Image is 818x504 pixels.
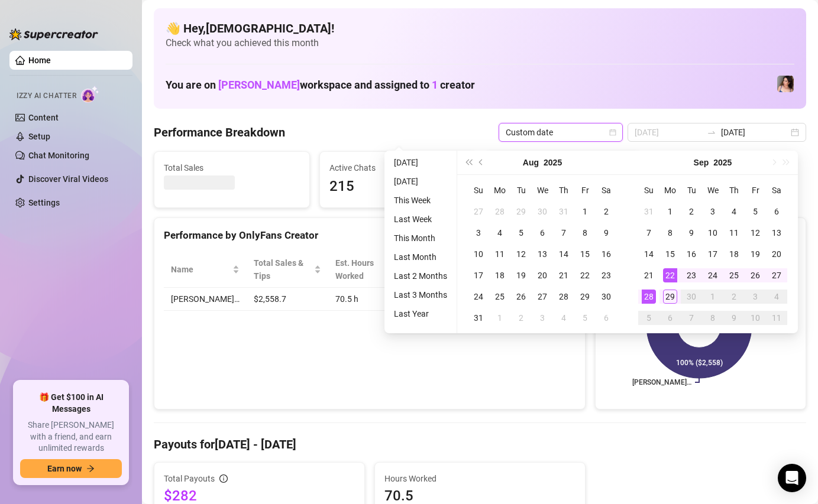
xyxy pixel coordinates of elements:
[723,180,745,201] th: Th
[638,243,659,265] td: 2025-09-14
[663,268,677,282] div: 22
[510,201,532,222] td: 2025-07-29
[523,151,539,174] button: Choose a month
[468,286,489,307] td: 2025-08-24
[493,311,507,325] div: 1
[506,123,616,141] span: Custom date
[681,222,702,243] td: 2025-09-09
[684,311,699,325] div: 7
[17,90,76,102] span: Izzy AI Chatter
[574,243,596,265] td: 2025-08-15
[638,307,659,329] td: 2025-10-05
[574,180,596,201] th: Fr
[659,307,681,329] td: 2025-10-06
[723,222,745,243] td: 2025-09-11
[468,201,489,222] td: 2025-07-27
[769,204,784,219] div: 6
[553,222,574,243] td: 2025-08-07
[489,286,510,307] td: 2025-08-25
[532,243,553,265] td: 2025-08-13
[20,459,122,478] button: Earn nowarrow-right
[721,126,788,139] input: End date
[769,290,784,304] div: 4
[218,79,300,91] span: [PERSON_NAME]
[389,269,452,283] li: Last 2 Months
[659,201,681,222] td: 2025-09-01
[557,268,571,282] div: 21
[681,180,702,201] th: Tu
[86,464,95,473] span: arrow-right
[489,222,510,243] td: 2025-08-04
[609,129,616,136] span: calendar
[389,155,452,170] li: [DATE]
[471,268,486,282] div: 17
[723,286,745,307] td: 2025-10-02
[154,436,806,453] h4: Payouts for [DATE] - [DATE]
[723,265,745,286] td: 2025-09-25
[510,286,532,307] td: 2025-08-26
[247,288,328,311] td: $2,558.7
[727,226,741,240] div: 11
[727,247,741,261] div: 18
[706,226,720,240] div: 10
[164,161,300,174] span: Total Sales
[659,265,681,286] td: 2025-09-22
[468,265,489,286] td: 2025-08-17
[329,161,465,174] span: Active Chats
[748,290,762,304] div: 3
[769,247,784,261] div: 20
[766,243,787,265] td: 2025-09-20
[493,268,507,282] div: 18
[471,247,486,261] div: 10
[727,204,741,219] div: 4
[766,180,787,201] th: Sa
[471,226,486,240] div: 3
[574,286,596,307] td: 2025-08-29
[81,86,99,103] img: AI Chatter
[659,286,681,307] td: 2025-09-29
[510,180,532,201] th: Tu
[769,311,784,325] div: 11
[219,474,228,483] span: info-circle
[553,307,574,329] td: 2025-09-04
[471,290,486,304] div: 24
[745,307,766,329] td: 2025-10-10
[489,180,510,201] th: Mo
[596,201,617,222] td: 2025-08-02
[389,288,452,302] li: Last 3 Months
[578,290,592,304] div: 29
[745,180,766,201] th: Fr
[535,290,549,304] div: 27
[707,128,716,137] span: swap-right
[171,263,230,276] span: Name
[510,243,532,265] td: 2025-08-12
[574,201,596,222] td: 2025-08-01
[702,222,723,243] td: 2025-09-10
[599,247,613,261] div: 16
[514,290,528,304] div: 26
[28,113,59,122] a: Content
[154,124,285,141] h4: Performance Breakdown
[681,307,702,329] td: 2025-10-07
[493,247,507,261] div: 11
[514,226,528,240] div: 5
[28,198,60,207] a: Settings
[578,268,592,282] div: 22
[532,201,553,222] td: 2025-07-30
[599,311,613,325] div: 6
[681,286,702,307] td: 2025-09-30
[574,307,596,329] td: 2025-09-05
[706,311,720,325] div: 8
[468,180,489,201] th: Su
[553,286,574,307] td: 2025-08-28
[748,268,762,282] div: 26
[535,204,549,219] div: 30
[596,265,617,286] td: 2025-08-23
[694,151,709,174] button: Choose a month
[493,290,507,304] div: 25
[663,226,677,240] div: 8
[727,268,741,282] div: 25
[489,307,510,329] td: 2025-09-01
[578,247,592,261] div: 15
[596,307,617,329] td: 2025-09-06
